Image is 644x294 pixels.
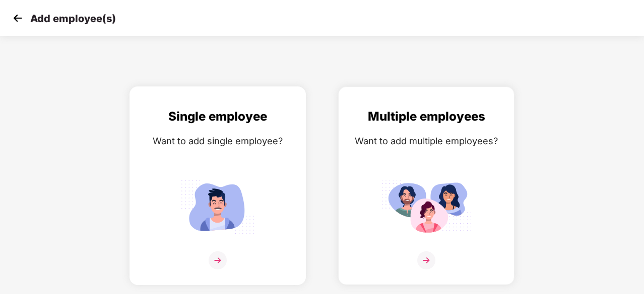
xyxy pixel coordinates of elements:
[349,134,504,148] div: Want to add multiple employees?
[209,251,227,269] img: svg+xml;base64,PHN2ZyB4bWxucz0iaHR0cDovL3d3dy53My5vcmcvMjAwMC9zdmciIHdpZHRoPSIzNiIgaGVpZ2h0PSIzNi...
[140,134,295,148] div: Want to add single employee?
[349,107,504,126] div: Multiple employees
[30,13,116,25] p: Add employee(s)
[172,175,263,238] img: svg+xml;base64,PHN2ZyB4bWxucz0iaHR0cDovL3d3dy53My5vcmcvMjAwMC9zdmciIGlkPSJTaW5nbGVfZW1wbG95ZWUiIH...
[10,11,25,26] img: svg+xml;base64,PHN2ZyB4bWxucz0iaHR0cDovL3d3dy53My5vcmcvMjAwMC9zdmciIHdpZHRoPSIzMCIgaGVpZ2h0PSIzMC...
[140,107,295,126] div: Single employee
[417,251,435,269] img: svg+xml;base64,PHN2ZyB4bWxucz0iaHR0cDovL3d3dy53My5vcmcvMjAwMC9zdmciIHdpZHRoPSIzNiIgaGVpZ2h0PSIzNi...
[381,175,472,238] img: svg+xml;base64,PHN2ZyB4bWxucz0iaHR0cDovL3d3dy53My5vcmcvMjAwMC9zdmciIGlkPSJNdWx0aXBsZV9lbXBsb3llZS...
